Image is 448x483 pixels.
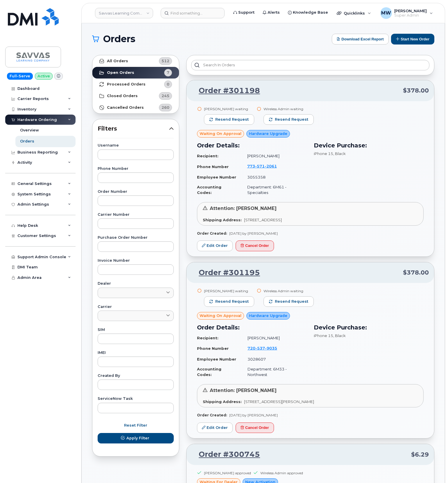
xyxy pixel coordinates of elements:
[197,141,307,150] h3: Order Details:
[92,102,179,113] a: Cancelled Orders260
[314,141,424,150] h3: Device Purchase:
[98,167,174,171] label: Phone Number
[191,60,429,70] input: Search in orders
[248,346,284,350] a: 7205379035
[236,423,274,433] button: Cancel Order
[98,190,174,194] label: Order Number
[162,93,169,99] span: 245
[204,470,251,475] div: [PERSON_NAME] approved
[403,86,429,95] span: $378.00
[242,172,307,182] td: 3055358
[229,231,278,236] span: [DATE] by [PERSON_NAME]
[167,70,169,75] span: 7
[265,164,277,168] span: 2061
[107,94,138,98] strong: Closed Orders
[98,305,174,309] label: Carrier
[92,67,179,79] a: Open Orders7
[242,354,307,364] td: 3028607
[275,117,308,122] span: Resend request
[249,131,287,136] span: Hardware Upgrade
[197,231,227,236] strong: Order Created:
[247,164,284,168] a: 7735712061
[98,420,174,431] button: Reset Filter
[98,124,169,133] span: Filters
[197,240,233,251] a: Edit Order
[333,333,346,338] span: , Black
[197,346,229,351] strong: Phone Number
[197,336,218,340] strong: Recipient:
[249,313,287,318] span: Hardware Upgrade
[204,106,254,111] div: [PERSON_NAME] waiting
[314,151,333,156] span: iPhone 15
[332,34,389,44] button: Download Excel Report
[197,357,236,361] strong: Employee Number
[197,175,236,179] strong: Employee Number
[248,346,277,350] span: 720
[244,218,282,222] span: [STREET_ADDRESS]
[255,164,265,168] span: 571
[98,144,174,147] label: Username
[236,240,274,251] button: Cancel Order
[265,346,277,350] span: 9035
[242,364,307,379] td: Department: 6M33 - Northwest
[98,213,174,217] label: Carrier Number
[162,105,169,110] span: 260
[98,236,174,240] label: Purchase Order Number
[203,218,242,222] strong: Shipping Address:
[210,206,277,211] span: Attention: [PERSON_NAME]
[192,268,260,278] a: Order #301195
[197,323,307,332] h3: Order Details:
[107,105,144,110] strong: Cancelled Orders
[204,114,254,125] button: Resend request
[423,458,444,479] iframe: Messenger Launcher
[242,333,307,343] td: [PERSON_NAME]
[247,164,277,168] span: 773
[244,399,314,404] span: [STREET_ADDRESS][PERSON_NAME]
[107,82,146,87] strong: Processed Orders
[98,351,174,355] label: IMEI
[197,154,218,158] strong: Recipient:
[98,328,174,332] label: SIM
[107,70,134,75] strong: Open Orders
[92,79,179,90] a: Processed Orders0
[167,81,169,87] span: 0
[98,282,174,286] label: Dealer
[92,90,179,102] a: Closed Orders245
[242,182,307,197] td: Department: 6M61 - Specialties
[200,313,241,318] span: Waiting On Approval
[411,450,429,459] span: $6.29
[124,423,147,428] span: Reset Filter
[92,55,179,67] a: All Orders512
[403,268,429,277] span: $378.00
[264,288,314,293] div: Wireless Admin waiting
[98,433,174,443] button: Apply Filter
[264,296,314,307] button: Resend request
[197,413,227,417] strong: Order Created:
[229,413,278,417] span: [DATE] by [PERSON_NAME]
[242,151,307,161] td: [PERSON_NAME]
[98,259,174,263] label: Invoice Number
[215,117,249,122] span: Resend request
[197,367,221,377] strong: Accounting Codes:
[203,399,242,404] strong: Shipping Address:
[264,114,314,125] button: Resend request
[103,35,135,43] span: Orders
[200,131,241,136] span: Waiting On Approval
[255,346,265,350] span: 537
[210,388,277,393] span: Attention: [PERSON_NAME]
[197,423,233,433] a: Edit Order
[215,299,249,304] span: Resend request
[204,288,254,293] div: [PERSON_NAME] waiting
[197,185,221,195] strong: Accounting Codes:
[126,435,149,441] span: Apply Filter
[98,397,174,401] label: ServiceNow Task
[260,470,303,475] div: Wireless Admin approved
[314,333,333,338] span: iPhone 15
[333,151,346,156] span: , Black
[264,106,314,111] div: Wireless Admin waiting
[204,296,254,307] button: Resend request
[314,323,424,332] h3: Device Purchase:
[391,34,434,44] button: Start New Order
